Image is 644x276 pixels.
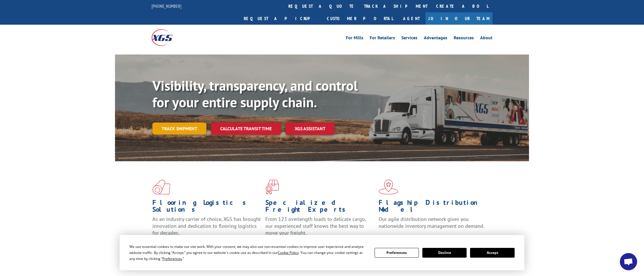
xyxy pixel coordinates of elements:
a: About [480,36,492,42]
span: Preferences [162,256,182,261]
div: Cookie Consent Prompt [120,235,524,270]
span: As an industry carrier of choice, XGS has brought innovation and dedication to flooring logistics... [152,216,261,236]
a: Services [401,36,417,42]
a: XGS ASSISTANT [285,123,335,135]
a: Request a pickup [239,12,323,25]
a: Learn More > [379,235,450,241]
a: For Retailers [370,36,395,42]
button: Preferences [375,248,419,258]
b: Visibility, transparency, and control for your entire supply chain. [152,77,358,111]
img: xgs-icon-flagship-distribution-model-red [379,180,398,195]
a: Advantages [424,36,447,42]
a: Resources [454,36,474,42]
a: Track shipment [152,123,206,135]
h1: Specialized Freight Experts [265,199,374,216]
p: From 123 overlength loads to delicate cargo, our experienced staff knows the best way to move you... [265,216,374,241]
div: We use essential cookies to make our site work. With your consent, we may also use non-essential ... [129,244,367,262]
img: xgs-icon-total-supply-chain-intelligence-red [152,180,170,195]
button: Accept [470,248,514,258]
span: Cookie Policy [278,250,299,255]
img: xgs-icon-focused-on-flooring-red [265,180,279,195]
a: Join Our Team [425,12,492,25]
a: [PHONE_NUMBER] [152,3,181,9]
a: Calculate transit time [211,123,281,135]
div: Open chat [620,253,637,270]
a: Agent [397,12,425,25]
span: Our agile distribution network gives you nationwide inventory management on demand. [379,216,484,229]
button: Decline [422,248,467,258]
a: Customer Portal [323,12,397,25]
a: For Mills [346,36,363,42]
h1: Flagship Distribution Model [379,199,487,216]
h1: Flooring Logistics Solutions [152,199,261,216]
